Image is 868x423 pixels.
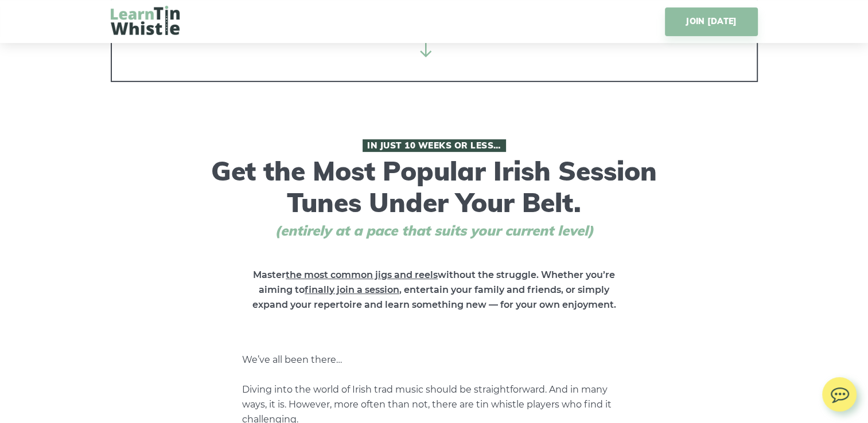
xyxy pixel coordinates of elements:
[286,269,438,280] span: the most common jigs and reels
[208,139,661,239] h1: Get the Most Popular Irish Session Tunes Under Your Belt.
[665,7,757,36] a: JOIN [DATE]
[254,222,615,239] span: (entirely at a pace that suits your current level)
[111,6,180,35] img: LearnTinWhistle.com
[822,377,857,406] img: chat.svg
[305,284,399,295] span: finally join a session
[363,139,506,152] span: In Just 10 Weeks or Less…
[252,269,616,310] strong: Master without the struggle. Whether you’re aiming to , entertain your family and friends, or sim...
